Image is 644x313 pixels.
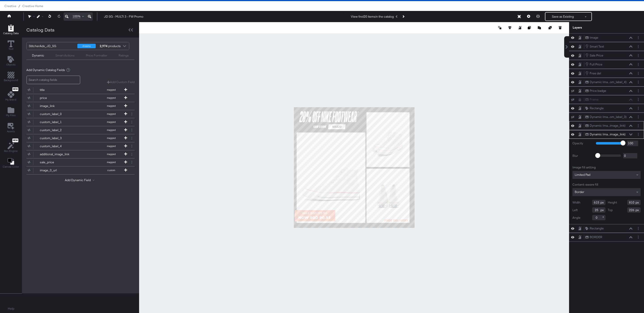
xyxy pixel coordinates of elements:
button: Rectangle [585,226,604,231]
button: Layer Options [636,80,641,84]
div: custom_label_2mapped [26,126,135,134]
div: Ratings [119,53,129,58]
button: additional_image_linkmapped [26,150,129,158]
button: Dynamic Ima...om_label_3) [585,115,627,119]
div: price [40,96,72,100]
button: Dynamic Ima...image_link) [585,132,626,137]
button: Sale Price [585,53,604,58]
span: Canvas Color [3,165,19,168]
button: Layer Options [636,97,641,102]
div: Dynamic [32,53,44,58]
span: mapped [99,96,123,99]
div: additional_image_linkmapped [26,150,135,158]
button: Dynamic Ima...om_label_4) [585,80,627,84]
button: Full Price [585,62,603,67]
div: Image fill setting [572,165,641,170]
button: Free del [585,71,601,76]
div: sale_price [40,160,72,164]
div: Image [590,36,598,40]
span: Border [575,190,584,194]
button: Layer Options [636,35,641,40]
span: Rec Engine [4,149,18,153]
div: Sale Price [590,53,603,58]
span: Objects [6,63,16,66]
div: image_0_urlcustom [26,166,135,174]
button: Next Product [400,13,406,21]
div: custom_label_3 [40,136,72,140]
span: Creative [4,4,16,8]
button: Add Text [4,55,18,68]
div: BORDER [590,235,602,239]
div: titlemapped [26,86,135,94]
div: Layers [573,25,618,30]
button: NewRec Engine [1,137,20,154]
button: Help [5,305,17,313]
button: Add Custom Field [107,80,135,84]
span: mapped [99,128,123,132]
button: Layer Options [636,132,641,137]
button: Layer Options [636,53,641,58]
label: Blur [572,154,593,158]
button: custom_label_3mapped [26,134,129,142]
button: Layer Options [636,123,641,128]
div: shopping [77,44,96,48]
div: image_link [40,104,72,108]
button: custom_label_2mapped [26,126,129,134]
button: Text [5,39,17,52]
div: Price Formatter [86,53,107,58]
div: custom_label_4 [40,144,72,148]
button: Save as Existing [545,13,580,21]
button: Layer Options [636,62,641,67]
label: Height [608,200,617,205]
div: custom_label_1 [40,120,72,124]
button: Copy image [528,25,532,30]
div: Full Price [590,62,602,67]
label: Top [608,208,613,212]
span: mapped [99,161,123,164]
div: Content-aware fill [572,183,641,187]
div: custom_label_3mapped [26,134,135,142]
button: Paste image [538,25,542,30]
div: custom_label_0mapped [26,110,135,118]
button: Dynamic Ima...image_link) [585,123,626,128]
button: NewMy Brand [3,86,19,103]
label: Angle [572,216,580,220]
span: mapped [99,120,123,124]
span: New [12,139,18,142]
div: Rectangle [590,226,604,231]
button: Layer Options [636,88,641,93]
span: mapped [99,137,123,140]
button: Image [585,35,599,40]
div: title [40,88,72,92]
span: Background [4,78,18,82]
button: Smart Text [585,44,604,49]
button: BORDER [585,235,602,239]
span: mapped [99,145,123,148]
label: Left [572,208,578,212]
div: Dynamic Ima...om_label_3) [590,115,627,119]
button: Layer Options [636,235,641,239]
div: image_linkmapped [26,102,135,110]
a: Creative Home [22,4,43,8]
button: Add Rectangle [1,71,21,84]
div: products [99,42,112,50]
button: Add Files [3,106,18,119]
button: Assets [4,122,18,134]
div: Catalog Data [26,27,55,33]
button: custom_label_1mapped [26,118,129,126]
span: mapped [99,112,123,116]
span: mapped [99,153,123,156]
div: Smart Text [590,44,604,49]
button: Add Dynamic Field [65,178,96,182]
div: Rectangle [590,106,604,110]
span: My Files [6,113,16,117]
div: Dynamic Ima...om_label_4) [590,80,627,84]
div: pricemapped [26,94,135,102]
button: sale_pricemapped [26,158,129,166]
div: Dynamic Ima...image_link) [590,132,625,137]
span: mapped [99,88,123,91]
button: pricemapped [26,94,129,102]
svg: Paste image [538,26,541,29]
span: Add Dynamic Catalog Fields [26,68,65,72]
